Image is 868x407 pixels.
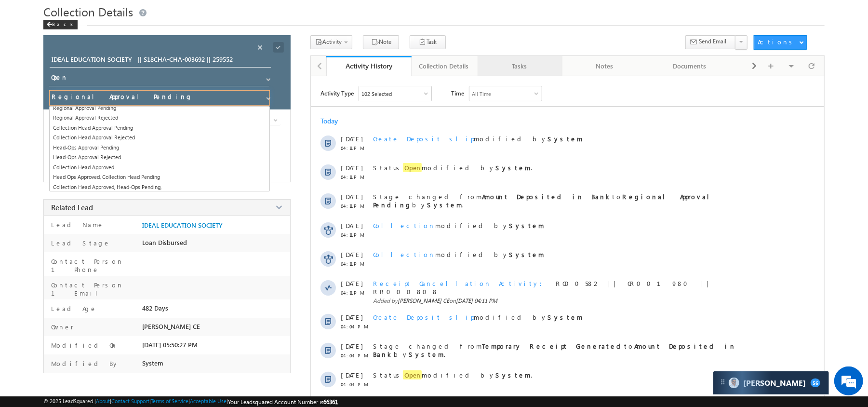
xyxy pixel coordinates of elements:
[495,163,531,172] strong: System
[373,135,474,143] span: Create Deposit slip
[655,60,723,72] div: Documents
[142,239,187,246] span: Loan Disbursed
[548,313,583,321] strong: System
[49,257,135,273] label: Contact Person 1 Phone
[49,304,97,312] label: Lead Age
[361,91,392,97] div: 102 Selected
[49,359,119,367] label: Modified By
[373,221,435,230] span: Collection
[341,342,362,350] span: [DATE]
[341,221,362,230] span: [DATE]
[49,281,135,297] label: Contact Person 1 Email
[322,38,342,45] span: Activity
[50,152,269,163] a: Head-Ops Approval Rejected
[482,342,624,350] strong: Temporary Receipt Generated
[51,203,93,212] span: Related Lead
[451,86,464,100] span: Time
[341,174,370,180] span: 04:11 PM
[409,350,444,358] strong: System
[341,250,362,258] span: [DATE]
[363,35,399,49] button: Note
[373,192,717,209] strong: Regional Approval Pending
[341,290,370,296] span: 04:11 PM
[190,398,227,404] a: Acceptable Use
[49,71,269,86] input: Status
[50,54,271,68] input: Opportunity Name Opportunity Name
[373,297,776,304] span: Added by on
[43,4,133,19] span: Collection Details
[341,135,362,143] span: [DATE]
[373,370,532,380] span: Status modified by .
[562,56,647,76] a: Notes
[16,51,40,63] img: d_60004797649_company_0_60004797649
[341,261,370,267] span: 04:11 PM
[685,35,736,49] button: Send Email
[403,163,422,172] span: Open
[49,341,118,349] label: Modified On
[142,304,168,312] span: 482 Days
[373,250,435,258] span: Collection
[699,37,726,46] span: Send Email
[43,398,338,406] span: © 2025 LeadSquared | | | | |
[410,35,446,49] button: Task
[341,353,370,358] span: 04:04 PM
[373,163,532,172] span: Status modified by .
[50,103,269,113] a: Regional Approval Pending
[261,91,273,101] a: Show All Items
[49,90,270,106] input: Stage
[142,221,223,229] a: IDEAL EDUCATION SOCIETY
[472,91,491,97] div: All Time
[228,398,338,406] span: Your Leadsquared Account Number is
[482,192,612,201] strong: Amount Deposited in Bank
[478,56,562,76] a: Tasks
[647,56,732,76] a: Documents
[341,163,362,172] span: [DATE]
[49,239,110,247] label: Lead Stage
[334,61,404,70] div: Activity History
[50,123,269,133] a: Collection Head Approval Pending
[142,323,200,330] span: [PERSON_NAME] CE
[419,60,469,72] div: Collection Details
[111,398,149,404] a: Contact Support
[341,145,370,151] span: 04:11 PM
[341,192,362,201] span: [DATE]
[373,192,717,209] span: Stage changed from to by .
[495,371,531,379] strong: System
[142,359,163,367] span: System
[509,221,544,230] strong: System
[373,221,544,230] span: modified by
[50,113,269,123] a: Regional Approval Rejected
[341,381,370,387] span: 04:04 PM
[341,324,370,329] span: 04:04 PM
[713,371,829,395] div: carter-dragCarter[PERSON_NAME]56
[373,313,474,321] span: Create Deposit slip
[320,116,352,125] div: Today
[49,220,104,229] label: Lead Name
[758,38,796,46] div: Actions
[50,182,269,192] a: Collection Head Approved, Head-Ops Pending,
[403,370,422,380] span: Open
[142,341,198,349] span: [DATE] 05:50:27 PM
[373,313,583,321] span: modified by
[50,172,269,182] a: Head Ops Approved, Collection Head Pending
[373,342,736,358] strong: Amount Deposited in Bank
[373,342,736,358] span: Stage changed from to by .
[509,250,544,258] strong: System
[341,279,362,287] span: [DATE]
[323,398,338,406] span: 66361
[13,89,176,288] textarea: Type your message and hit 'Enter'
[570,60,639,72] div: Notes
[50,163,269,173] a: Collection Head Approved
[373,279,713,296] span: RC00582 || CR001980 || RR000808
[341,232,370,238] span: 04:11 PM
[131,297,175,310] em: Start Chat
[548,135,583,143] strong: System
[261,72,273,82] a: Show All Items
[398,297,449,304] span: [PERSON_NAME] CE
[373,250,544,258] span: modified by
[359,86,431,101] div: Owner Changed,Status Changed,Stage Changed,Source Changed,Notes & 97 more..
[268,115,280,125] a: Show All Items
[373,135,583,143] span: modified by
[456,297,497,304] span: [DATE] 04:11 PM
